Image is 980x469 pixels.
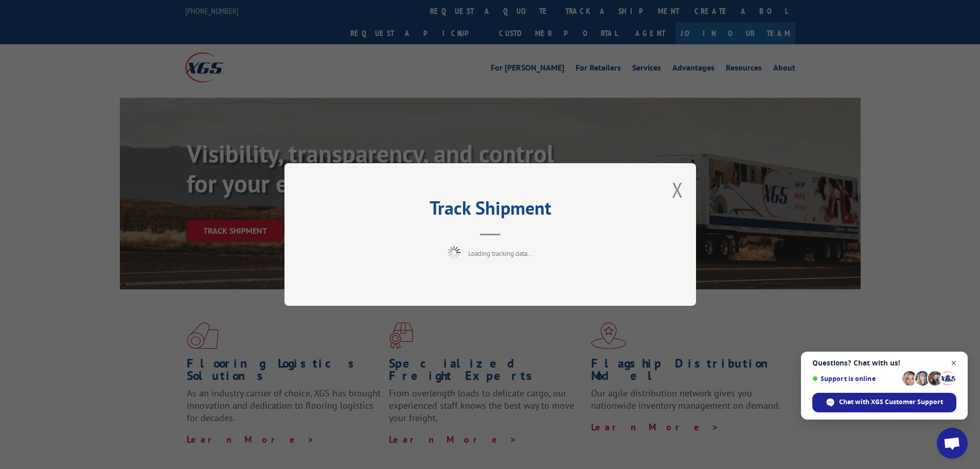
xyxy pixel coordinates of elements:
img: xgs-loading [448,246,460,259]
span: Close chat [948,357,960,370]
span: Support is online [812,375,899,383]
h2: Track Shipment [336,201,645,220]
div: Open chat [937,428,968,459]
span: Questions? Chat with us! [812,359,956,367]
span: Loading tracking data... [468,249,533,258]
span: Chat with XGS Customer Support [839,397,943,407]
button: Close modal [672,176,683,203]
div: Chat with XGS Customer Support [812,393,956,412]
